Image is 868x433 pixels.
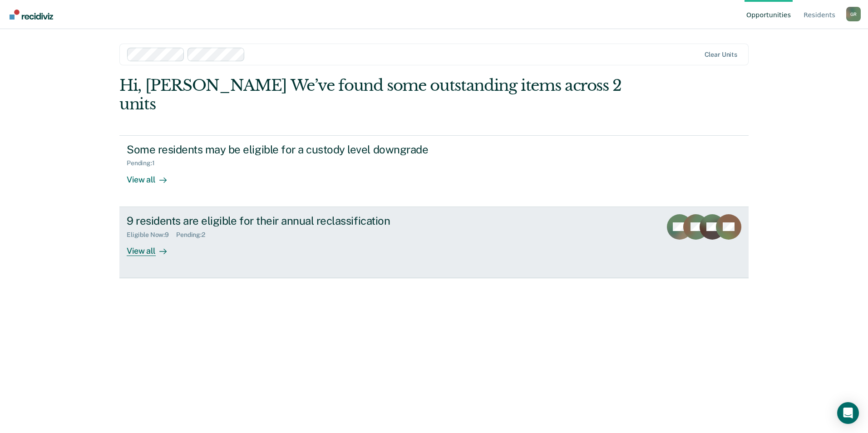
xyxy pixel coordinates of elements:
button: Profile dropdown button [846,7,861,21]
div: Open Intercom Messenger [837,402,859,424]
div: Some residents may be eligible for a custody level downgrade [127,143,445,156]
div: Eligible Now : 9 [127,231,176,239]
div: Pending : 1 [127,159,162,167]
div: Hi, [PERSON_NAME] We’ve found some outstanding items across 2 units [119,76,623,113]
div: 9 residents are eligible for their annual reclassification [127,214,445,227]
img: Recidiviz [10,10,53,20]
div: Clear units [705,51,738,59]
a: Some residents may be eligible for a custody level downgradePending:1View all [119,135,749,207]
div: View all [127,167,178,185]
div: View all [127,238,178,256]
div: Pending : 2 [176,231,212,239]
div: G R [846,7,861,21]
a: 9 residents are eligible for their annual reclassificationEligible Now:9Pending:2View all [119,207,749,278]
